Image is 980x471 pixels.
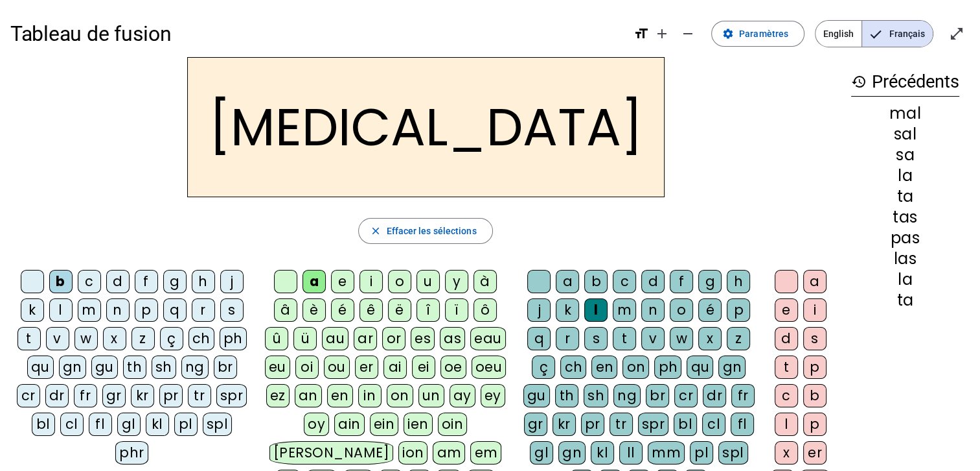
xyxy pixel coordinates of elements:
div: pr [581,413,604,436]
div: ô [473,298,497,322]
div: u [416,270,440,293]
div: z [131,327,155,350]
div: in [358,384,382,407]
div: l [584,298,608,322]
div: dr [45,384,69,407]
div: an [295,384,322,407]
div: oi [295,356,319,379]
div: gn [59,356,86,379]
div: n [641,298,665,322]
div: fr [731,384,755,407]
div: ion [398,441,428,465]
div: pr [159,384,183,407]
div: i [803,298,826,322]
div: gl [117,413,141,436]
div: f [135,270,158,293]
div: tr [610,413,633,436]
div: gn [558,441,586,465]
div: w [74,327,98,350]
div: er [355,356,378,379]
div: th [555,384,578,407]
button: Paramètres [711,21,804,47]
div: ï [445,298,468,322]
div: gl [530,441,553,465]
div: ç [532,356,555,379]
div: sal [851,127,959,142]
div: p [803,413,826,436]
div: e [331,270,354,293]
div: x [103,327,126,350]
div: [PERSON_NAME] [269,441,393,465]
div: er [803,441,826,465]
div: b [803,384,826,407]
div: br [214,356,237,379]
div: kr [131,384,154,407]
div: gr [524,413,547,436]
div: em [470,441,501,465]
div: ç [160,327,183,350]
div: m [78,298,101,322]
div: spr [216,384,247,407]
div: fl [731,413,754,436]
div: l [49,298,73,322]
div: r [556,327,579,350]
div: fr [74,384,97,407]
mat-icon: settings [722,28,734,40]
div: a [556,270,579,293]
div: oy [304,413,329,436]
div: d [106,270,130,293]
div: kl [146,413,169,436]
div: h [727,270,750,293]
button: Entrer en plein écran [944,21,970,47]
div: pl [690,441,713,465]
mat-button-toggle-group: Language selection [815,20,933,47]
div: è [302,298,326,322]
div: x [698,327,722,350]
div: ng [181,356,209,379]
button: Effacer les sélections [358,218,492,244]
div: ien [404,413,433,436]
div: ey [481,384,505,407]
div: h [192,270,215,293]
h2: [MEDICAL_DATA] [187,57,665,197]
div: dr [703,384,726,407]
div: fl [89,413,112,436]
div: kl [591,441,614,465]
div: pas [851,230,959,246]
div: as [440,327,465,350]
div: kr [553,413,576,436]
div: a [302,270,326,293]
div: spr [638,413,669,436]
div: y [445,270,468,293]
div: c [78,270,101,293]
div: gr [102,384,126,407]
div: ay [450,384,475,407]
div: q [527,327,551,350]
div: cr [17,384,40,407]
div: b [584,270,608,293]
div: ei [412,356,435,379]
div: c [775,384,798,407]
span: English [815,21,861,47]
div: o [388,270,411,293]
div: sa [851,147,959,163]
div: p [803,356,826,379]
div: cl [702,413,725,436]
div: t [17,327,41,350]
div: spl [203,413,233,436]
div: spl [718,441,748,465]
div: i [359,270,383,293]
div: v [641,327,665,350]
div: gn [718,356,746,379]
div: j [527,298,551,322]
div: un [418,384,444,407]
div: o [670,298,693,322]
div: ch [188,327,214,350]
div: br [646,384,669,407]
div: ez [266,384,290,407]
span: Français [862,21,933,47]
mat-icon: format_size [633,26,649,42]
div: z [727,327,750,350]
div: ph [220,327,247,350]
div: q [163,298,187,322]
